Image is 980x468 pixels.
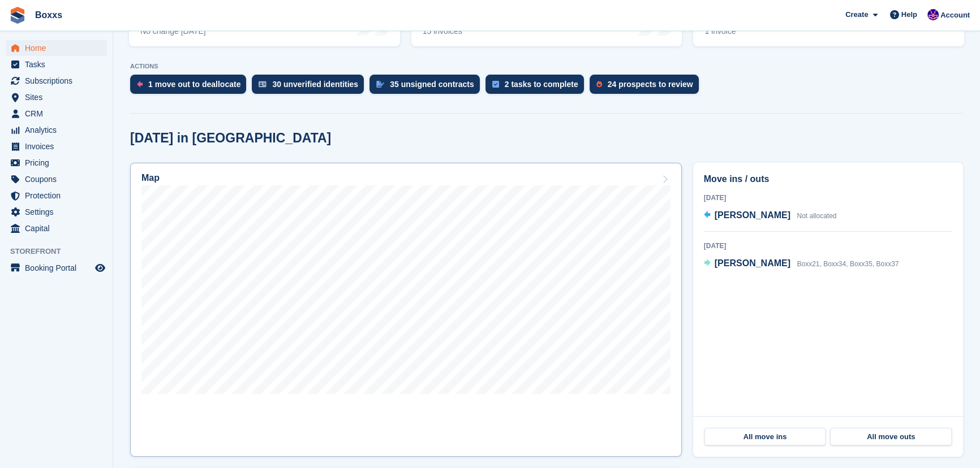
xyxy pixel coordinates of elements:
[31,6,67,24] a: Boxxs
[505,80,578,89] div: 2 tasks to complete
[25,106,93,122] span: CRM
[369,75,485,99] a: 35 unsigned contracts
[6,155,107,171] a: menu
[704,172,952,186] h2: Move ins / outs
[596,81,602,88] img: prospect-51fa495bee0391a8d652442698ab0144808aea92771e9ea1ae160a38d050c398.svg
[9,7,26,24] img: stora-icon-8386f47178a22dfd0bd8f6a31ec36ba5ce8667c1dd55bd0f319d3a0aa187defe.svg
[6,89,107,105] a: menu
[6,73,107,89] a: menu
[715,258,790,268] span: [PERSON_NAME]
[259,81,267,88] img: verify_identity-adf6edd0f0f0b5bbfe63781bf79b02c33cf7c696d77639b501bdc392416b5a36.svg
[704,241,952,251] div: [DATE]
[423,27,507,36] div: 15 invoices
[901,9,917,20] span: Help
[272,80,358,89] div: 30 unverified identities
[6,171,107,187] a: menu
[845,9,868,20] span: Create
[25,155,93,171] span: Pricing
[148,80,240,89] div: 1 move out to deallocate
[6,122,107,138] a: menu
[704,209,837,223] a: [PERSON_NAME] Not allocated
[140,27,206,36] div: No change [DATE]
[141,173,160,183] h2: Map
[130,63,963,70] p: ACTIONS
[6,188,107,203] a: menu
[25,171,93,187] span: Coupons
[130,75,252,99] a: 1 move out to deallocate
[704,257,899,271] a: [PERSON_NAME] Boxx21, Boxx34, Boxx35, Boxx37
[6,204,107,220] a: menu
[25,204,93,220] span: Settings
[6,220,107,236] a: menu
[590,75,704,99] a: 24 prospects to review
[137,81,143,88] img: move_outs_to_deallocate_icon-f764333ba52eb49d3ac5e1228854f67142a1ed5810a6f6cc68b1a99e826820c5.svg
[608,80,693,89] div: 24 prospects to review
[6,40,107,56] a: menu
[797,212,836,220] span: Not allocated
[704,193,952,203] div: [DATE]
[130,131,331,146] h2: [DATE] in [GEOGRAPHIC_DATA]
[6,260,107,276] a: menu
[6,138,107,154] a: menu
[25,188,93,203] span: Protection
[704,27,782,36] div: 1 invoice
[927,9,939,20] img: Jamie Malcolm
[715,210,790,220] span: [PERSON_NAME]
[25,260,93,276] span: Booking Portal
[704,428,826,446] a: All move ins
[252,75,369,99] a: 30 unverified identities
[25,122,93,138] span: Analytics
[940,10,970,21] span: Account
[25,220,93,236] span: Capital
[25,57,93,72] span: Tasks
[485,75,590,99] a: 2 tasks to complete
[25,138,93,154] span: Invoices
[390,80,474,89] div: 35 unsigned contracts
[130,163,682,457] a: Map
[25,89,93,105] span: Sites
[830,428,952,446] a: All move outs
[6,106,107,122] a: menu
[797,260,899,268] span: Boxx21, Boxx34, Boxx35, Boxx37
[6,57,107,72] a: menu
[93,261,107,275] a: Preview store
[492,81,499,88] img: task-75834270c22a3079a89374b754ae025e5fb1db73e45f91037f5363f120a921f8.svg
[25,40,93,56] span: Home
[376,81,384,88] img: contract_signature_icon-13c848040528278c33f63329250d36e43548de30e8caae1d1a13099fd9432cc5.svg
[10,246,113,257] span: Storefront
[25,73,93,89] span: Subscriptions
